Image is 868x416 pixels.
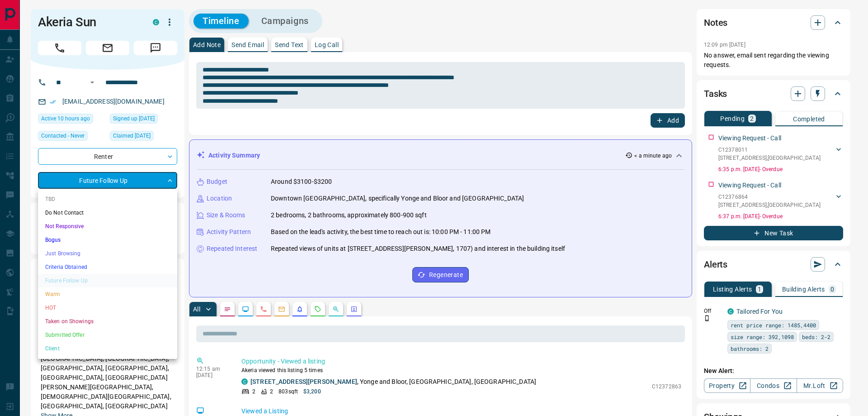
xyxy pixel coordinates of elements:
li: Taken on Showings [38,315,177,328]
li: Criteria Obtained [38,260,177,274]
li: Warm [38,287,177,301]
li: TBD [38,192,177,206]
li: HOT [38,301,177,315]
li: Bogus [38,233,177,247]
li: Submitted Offer [38,328,177,342]
li: Do Not Contact [38,206,177,220]
li: Client [38,342,177,355]
li: Just Browsing [38,247,177,260]
li: Not Responsive [38,220,177,233]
